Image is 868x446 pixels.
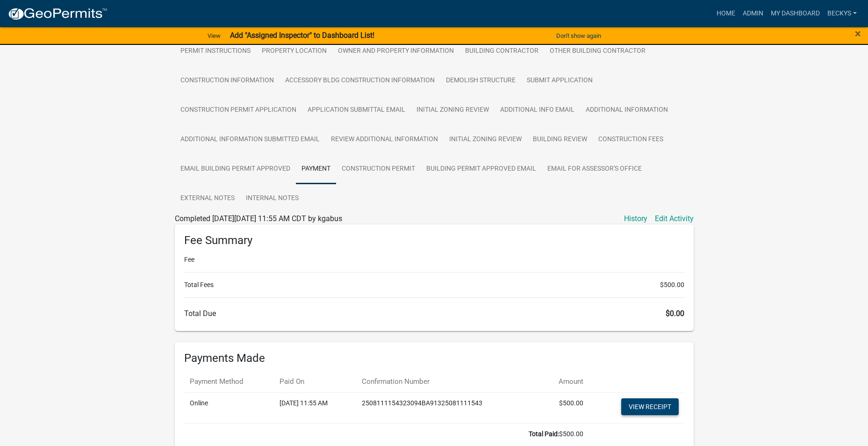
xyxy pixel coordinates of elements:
[296,154,336,184] a: Payment
[184,393,274,424] td: Online
[824,5,861,22] a: beckys
[444,125,527,155] a: Initial Zoning Review
[660,280,684,290] span: $500.00
[336,154,421,184] a: Construction Permit
[855,28,861,39] button: Close
[855,27,861,40] span: ×
[204,28,224,43] a: View
[356,371,539,393] th: Confirmation Number
[280,66,440,96] a: Accessory Bldg Construction Information
[274,371,356,393] th: Paid On
[621,398,679,415] a: View receipt
[666,309,684,318] span: $0.00
[325,125,444,155] a: Review Additional Information
[624,213,647,224] a: History
[184,371,274,393] th: Payment Method
[175,184,240,214] a: External Notes
[421,154,542,184] a: Building Permit Approved Email
[767,5,824,22] a: My Dashboard
[184,255,684,265] li: Fee
[240,184,304,214] a: Internal Notes
[411,95,495,125] a: Initial Zoning Review
[274,393,356,424] td: [DATE] 11:55 AM
[175,66,280,96] a: Construction Information
[739,5,767,22] a: Admin
[184,352,684,365] h6: Payments Made
[713,5,739,22] a: Home
[529,430,559,438] b: Total Paid:
[256,36,332,66] a: Property Location
[175,125,325,155] a: Additional Information Submitted Email
[175,154,296,184] a: Email Building Permit Approved
[539,371,589,393] th: Amount
[356,393,539,424] td: 2508111154323094BA91325081111543
[593,125,669,155] a: Construction Fees
[184,309,684,318] h6: Total Due
[527,125,593,155] a: Building Review
[230,31,374,40] strong: Add "Assigned Inspector" to Dashboard List!
[495,95,580,125] a: Additional Info Email
[521,66,598,96] a: Submit Application
[184,234,684,247] h6: Fee Summary
[332,36,459,66] a: Owner and Property Information
[655,213,694,224] a: Edit Activity
[175,36,256,66] a: Permit Instructions
[580,95,674,125] a: Additional Information
[184,424,589,445] td: $500.00
[440,66,521,96] a: Demolish Structure
[544,36,651,66] a: Other Building Contractor
[175,214,342,223] span: Completed [DATE][DATE] 11:55 AM CDT by kgabus
[459,36,544,66] a: Building Contractor
[184,280,684,290] li: Total Fees
[302,95,411,125] a: Application Submittal Email
[542,154,647,184] a: Email for Assessor's Office
[175,95,302,125] a: Construction Permit Application
[552,28,605,43] button: Don't show again
[539,393,589,424] td: $500.00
